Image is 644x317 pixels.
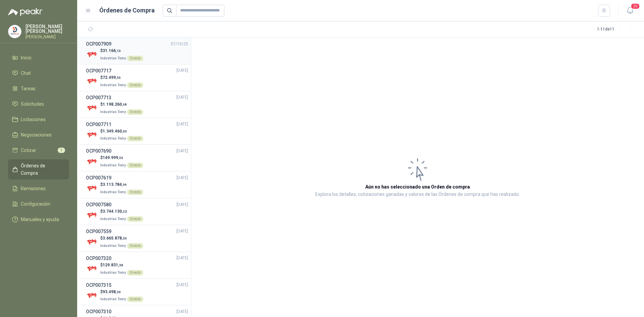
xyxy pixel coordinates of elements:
span: [DATE] [176,175,188,181]
div: Directo [127,270,143,275]
span: ,38 [118,263,123,267]
p: [PERSON_NAME] [25,35,69,39]
a: Solicitudes [8,98,69,110]
img: Company Logo [86,129,98,141]
span: 1 [58,148,65,153]
span: Industrias Tomy [100,56,126,60]
a: OCP00790907/10/25 Company Logo$31.166,10Industrias TomyDirecto [86,40,188,61]
a: Chat [8,67,69,80]
span: 72.499 [103,75,121,80]
a: OCP007559[DATE] Company Logo$3.665.878,30Industrias TomyDirecto [86,228,188,249]
div: Directo [127,297,143,302]
a: Manuales y ayuda [8,213,69,226]
span: Industrias Tomy [100,244,126,248]
p: $ [100,262,143,268]
img: Company Logo [86,75,98,87]
a: Remisiones [8,182,69,195]
div: 1 - 11 de 11 [597,24,636,35]
h3: OCP007711 [86,121,111,128]
div: Directo [127,83,143,88]
span: [DATE] [176,228,188,234]
img: Logo peakr [8,8,42,16]
span: [DATE] [176,94,188,101]
span: Cotizar [21,147,36,154]
h3: OCP007713 [86,94,111,101]
h3: OCP007690 [86,147,111,155]
span: 3.744.130 [103,209,127,214]
p: $ [100,101,143,108]
h3: Aún no has seleccionado una Orden de compra [365,183,470,191]
a: OCP007320[DATE] Company Logo$129.831,38Industrias TomyDirecto [86,255,188,276]
p: $ [100,128,143,135]
span: [DATE] [176,67,188,74]
span: Industrias Tomy [100,190,126,194]
h3: OCP007717 [86,67,111,74]
span: [DATE] [176,309,188,315]
span: Industrias Tomy [100,83,126,87]
img: Company Logo [86,263,98,275]
span: Inicio [21,54,32,61]
p: $ [100,48,143,54]
span: 93.498 [103,289,121,294]
a: OCP007315[DATE] Company Logo$93.498,30Industrias TomyDirecto [86,281,188,303]
span: Órdenes de Compra [21,162,63,177]
span: ,98 [122,103,127,106]
span: ,56 [116,76,121,80]
span: 149.999 [103,155,123,160]
a: Cotizar1 [8,144,69,157]
span: ,94 [122,183,127,187]
h3: OCP007559 [86,228,111,235]
span: [DATE] [176,202,188,208]
div: Directo [127,216,143,222]
span: 20 [631,3,640,9]
img: Company Logo [86,182,98,194]
span: Tareas [21,85,36,92]
span: 1.198.260 [103,102,127,107]
span: 31.166 [103,48,121,53]
p: [PERSON_NAME] [PERSON_NAME] [25,24,69,34]
span: Negociaciones [21,131,52,139]
span: [DATE] [176,121,188,127]
div: Directo [127,56,143,61]
span: [DATE] [176,282,188,288]
img: Company Logo [86,49,98,60]
a: OCP007713[DATE] Company Logo$1.198.260,98Industrias TomyDirecto [86,94,188,115]
span: ,30 [116,290,121,294]
span: ,10 [116,49,121,53]
div: Directo [127,163,143,168]
span: Licitaciones [21,116,46,123]
span: ,50 [118,156,123,160]
a: Órdenes de Compra [8,159,69,179]
span: 129.831 [103,263,123,267]
p: $ [100,289,143,295]
a: Tareas [8,82,69,95]
span: Manuales y ayuda [21,216,59,223]
span: ,00 [122,129,127,133]
h1: Órdenes de Compra [99,6,155,15]
h3: OCP007619 [86,174,111,181]
span: Industrias Tomy [100,271,126,274]
p: $ [100,155,143,161]
span: ,32 [122,210,127,213]
span: Industrias Tomy [100,163,126,167]
span: 07/10/25 [171,41,188,47]
h3: OCP007315 [86,281,111,289]
a: Configuración [8,198,69,210]
h3: OCP007580 [86,201,111,208]
img: Company Logo [86,290,98,302]
span: Remisiones [21,185,46,192]
span: Industrias Tomy [100,110,126,114]
span: [DATE] [176,255,188,261]
a: Negociaciones [8,128,69,141]
div: Directo [127,243,143,249]
span: Chat [21,69,31,77]
h3: OCP007909 [86,40,111,48]
h3: OCP007320 [86,255,111,262]
span: Configuración [21,200,50,208]
img: Company Logo [86,102,98,114]
span: Industrias Tomy [100,217,126,221]
button: 20 [624,5,636,17]
div: Directo [127,136,143,141]
img: Company Logo [86,209,98,221]
a: OCP007711[DATE] Company Logo$1.349.460,00Industrias TomyDirecto [86,121,188,142]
